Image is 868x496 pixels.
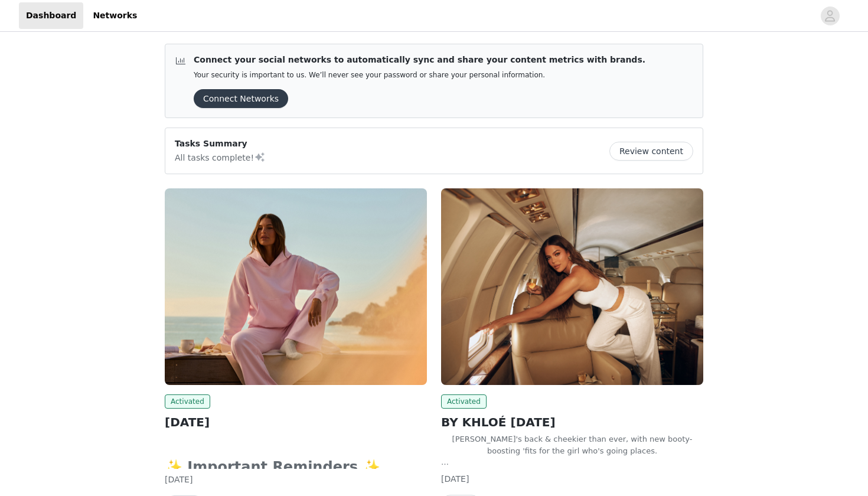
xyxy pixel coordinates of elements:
img: Fabletics [165,188,427,385]
a: Networks [86,2,144,29]
span: [DATE] [441,474,469,484]
a: Dashboard [19,2,83,29]
span: Activated [165,394,210,409]
span: [DATE] [165,475,192,484]
h2: BY KHLOÉ [DATE] [441,413,703,431]
button: Review content [609,142,693,161]
p: All tasks complete! [175,150,266,164]
p: Connect your social networks to automatically sync and share your content metrics with brands. [194,54,645,66]
span: Activated [441,394,487,409]
p: Tasks Summary [175,138,266,150]
img: Fabletics [441,188,703,385]
h2: [DATE] [165,413,427,431]
p: Your security is important to us. We’ll never see your password or share your personal information. [194,71,645,80]
strong: ✨ Important Reminders ✨ [165,459,388,475]
button: Connect Networks [194,89,288,108]
p: [PERSON_NAME]'s back & cheekier than ever, with new booty-boosting 'fits for the girl who's going... [441,433,703,456]
div: avatar [824,6,836,25]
